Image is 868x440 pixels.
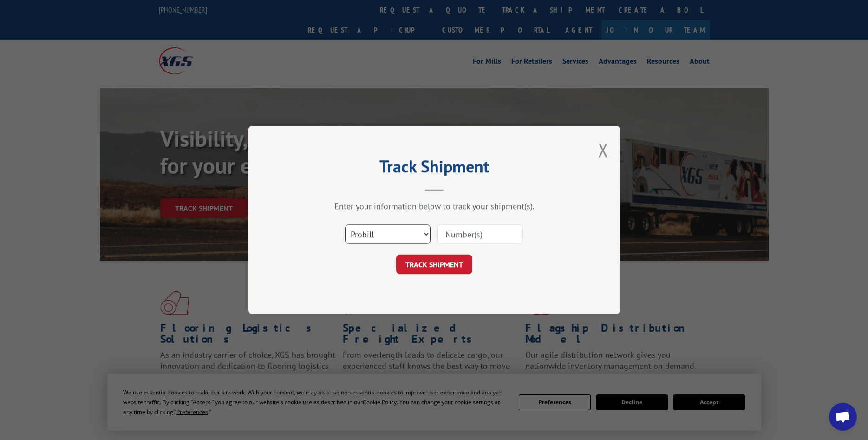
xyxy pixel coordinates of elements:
h2: Track Shipment [295,160,574,177]
button: TRACK SHIPMENT [396,255,472,274]
div: Enter your information below to track your shipment(s). [295,201,574,211]
input: Number(s) [437,224,523,244]
div: Open chat [829,403,857,431]
button: Close modal [598,138,608,162]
